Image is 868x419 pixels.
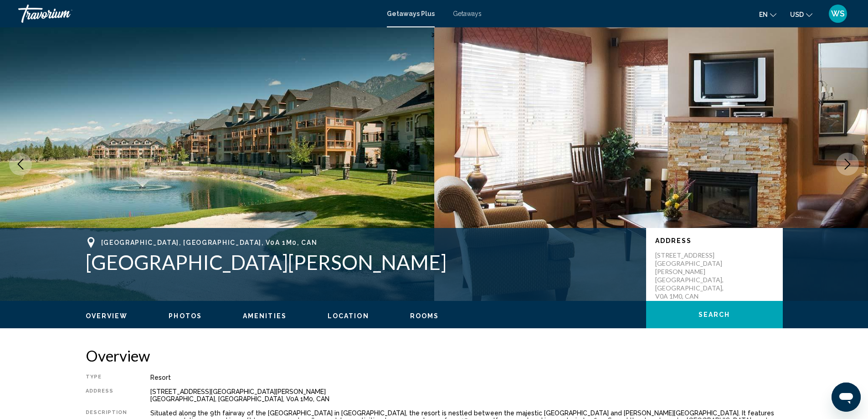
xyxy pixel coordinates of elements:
[387,10,435,17] a: Getaways Plus
[169,312,202,320] span: Photos
[646,301,783,328] button: Search
[790,11,804,18] span: USD
[86,347,783,365] h2: Overview
[826,4,850,23] button: User Menu
[243,312,287,320] button: Amenities
[18,5,378,23] a: Travorium
[832,383,861,412] iframe: Botón para iniciar la ventana de mensajería
[150,374,783,381] div: Resort
[86,388,128,403] div: Address
[410,312,439,320] button: Rooms
[831,9,845,18] span: WS
[9,153,32,176] button: Previous image
[655,251,728,300] p: [STREET_ADDRESS][GEOGRAPHIC_DATA][PERSON_NAME] [GEOGRAPHIC_DATA], [GEOGRAPHIC_DATA], V0A 1M0, CAN
[101,239,318,246] span: [GEOGRAPHIC_DATA], [GEOGRAPHIC_DATA], V0A 1M0, CAN
[836,153,859,176] button: Next image
[86,374,128,381] div: Type
[328,312,369,320] span: Location
[328,312,369,320] button: Location
[86,312,128,320] span: Overview
[453,10,482,17] a: Getaways
[86,312,128,320] button: Overview
[410,312,439,320] span: Rooms
[169,312,202,320] button: Photos
[759,11,768,18] span: en
[759,8,776,21] button: Change language
[790,8,812,21] button: Change currency
[150,388,783,403] div: [STREET_ADDRESS][GEOGRAPHIC_DATA][PERSON_NAME] [GEOGRAPHIC_DATA], [GEOGRAPHIC_DATA], V0A 1M0, CAN
[86,250,637,274] h1: [GEOGRAPHIC_DATA][PERSON_NAME]
[243,312,287,320] span: Amenities
[699,311,730,319] span: Search
[655,237,774,244] p: Address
